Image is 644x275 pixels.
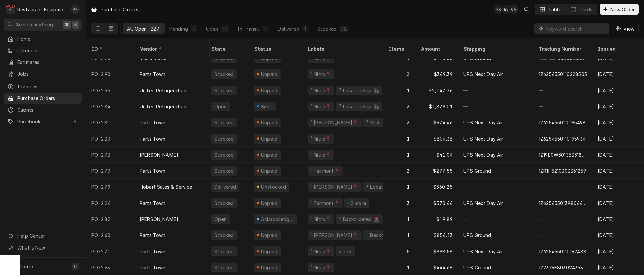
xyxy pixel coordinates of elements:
[140,87,186,94] div: United Refrigeration
[310,264,332,271] div: ¹ Nitro📍
[4,19,82,31] button: Search anything⌘K
[260,135,278,142] div: Unpaid
[260,183,287,190] div: Unstocked
[598,45,634,52] div: Issued
[214,135,234,142] div: Stocked
[86,98,134,114] div: PO-284
[533,82,592,98] div: —
[214,264,234,271] div: Stocked
[263,25,267,32] div: 1
[415,82,458,98] div: $2,147.76
[383,195,415,211] div: 3
[415,227,458,243] div: $854.13
[206,25,218,32] div: Open
[17,232,78,239] span: Help Center
[17,70,68,77] span: Jobs
[192,25,196,32] div: 3
[609,6,636,13] span: New Order
[539,151,587,158] div: 1Z19E0W30135331840
[338,216,380,223] div: ⁵ Backordered 🚨
[214,183,237,190] div: Delivered
[140,103,186,110] div: United Refrigeration
[612,23,639,34] button: View
[17,244,78,251] span: What's New
[86,130,134,147] div: PO-280
[592,130,641,147] div: [DATE]
[17,47,78,54] span: Calendar
[4,104,82,115] a: Clients
[463,151,503,158] div: UPS Next Day Air
[347,200,367,207] div: +2 more
[533,227,592,243] div: —
[592,195,641,211] div: [DATE]
[502,5,511,14] div: Emily Bird's Avatar
[310,167,340,174] div: ¹ Fairmont📍
[533,179,592,195] div: —
[310,103,332,110] div: ¹ Nitro📍
[539,200,587,207] div: 1Z6254550139804490
[548,6,561,13] div: Table
[463,45,528,52] div: Shipping
[622,25,636,32] span: View
[533,98,592,114] div: —
[494,5,503,14] div: Kelli Robinette's Avatar
[383,66,415,82] div: 2
[140,183,192,190] div: Hobart Sales & Service
[140,119,166,126] div: Parts Town
[463,248,503,255] div: UPS Next Day Air
[592,82,641,98] div: [DATE]
[260,232,278,239] div: Unpaid
[4,68,82,79] a: Go to Jobs
[383,211,415,227] div: 1
[6,5,15,14] div: Restaurant Equipment Diagnostics's Avatar
[463,167,491,174] div: UPS Ground
[140,200,166,207] div: Parts Town
[4,45,82,56] a: Calendar
[366,119,388,126] div: ² NDA ✈️
[383,114,415,130] div: 2
[211,45,243,52] div: State
[463,232,491,239] div: UPS Ground
[140,167,166,174] div: Parts Town
[579,6,593,13] div: Cards
[4,230,82,241] a: Go to Help Center
[592,98,641,114] div: [DATE]
[86,243,134,259] div: PO-271
[415,130,458,147] div: $804.38
[214,119,234,126] div: Stocked
[260,264,278,271] div: Unpaid
[383,227,415,243] div: 1
[415,147,458,163] div: $41.04
[4,33,82,44] a: Home
[383,82,415,98] div: 1
[539,119,586,126] div: 1Z6254550110195498
[546,23,606,34] input: Keyword search
[592,227,641,243] div: [DATE]
[539,71,587,78] div: 1Z6254550110228505
[310,200,340,207] div: ¹ Fairmont📍
[86,147,134,163] div: PO-278
[70,5,80,14] div: Kelli Robinette's Avatar
[17,264,33,269] span: Create
[539,45,587,52] div: Tracking Number
[388,45,408,52] div: Items
[458,98,533,114] div: —
[140,45,203,52] div: Vendor
[341,25,348,32] div: 212
[463,200,503,207] div: UPS Next Day Air
[494,5,503,14] div: KR
[214,200,234,207] div: Stocked
[592,211,641,227] div: [DATE]
[86,211,134,227] div: PO-282
[415,66,458,82] div: $349.39
[260,87,278,94] div: Unpaid
[310,135,332,142] div: ¹ Nitro📍
[458,179,533,195] div: —
[140,135,166,142] div: Parts Town
[91,45,128,52] div: ID
[65,21,69,28] span: ⌘
[310,151,332,158] div: ¹ Nitro📍
[592,179,641,195] div: [DATE]
[383,130,415,147] div: 1
[4,57,82,68] a: Estimates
